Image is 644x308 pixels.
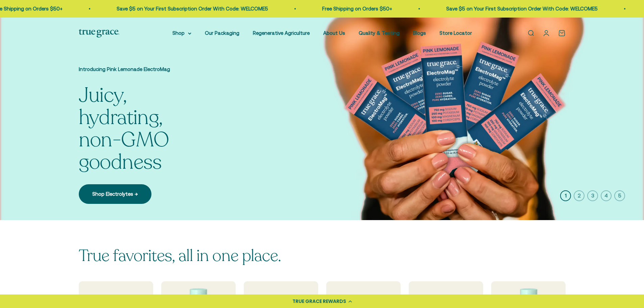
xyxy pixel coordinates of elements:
p: Save $5 on Your First Subscription Order With Code: WELCOME5 [90,5,241,13]
a: Shop Electrolytes → [79,184,151,204]
div: TRUE GRACE REWARDS [292,298,346,305]
summary: Shop [172,29,191,37]
a: Blogs [413,30,426,36]
a: About Us [323,30,345,36]
button: 3 [587,190,598,201]
p: Save $5 on Your First Subscription Order With Code: WELCOME5 [420,5,571,13]
split-lines: True favorites, all in one place. [79,245,281,267]
button: 5 [614,190,625,201]
button: 2 [574,190,585,201]
a: Store Locator [439,30,472,36]
a: Regenerative Agriculture [253,30,310,36]
a: Quality & Testing [359,30,400,36]
split-lines: Juicy, hydrating, non-GMO goodness [79,104,214,176]
a: Free Shipping on Orders $50+ [295,6,365,11]
a: Our Packaging [205,30,239,36]
button: 4 [601,190,612,201]
p: Introducing Pink Lemonade ElectroMag [79,65,214,73]
button: 1 [560,190,571,201]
